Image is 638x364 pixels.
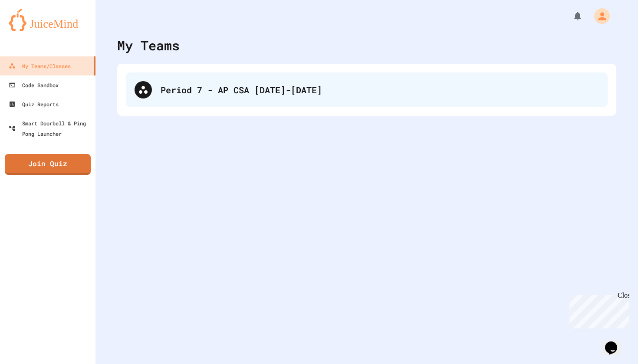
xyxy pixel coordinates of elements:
div: Code Sandbox [9,80,59,90]
iframe: chat widget [566,292,629,328]
div: Smart Doorbell & Ping Pong Launcher [9,118,92,139]
div: My Account [585,6,612,26]
img: logo-orange.svg [9,9,87,31]
div: My Teams [117,36,180,55]
div: Period 7 - AP CSA [DATE]-[DATE] [161,83,599,96]
div: My Notifications [556,9,585,23]
a: Join Quiz [5,154,91,175]
iframe: chat widget [602,329,629,355]
div: My Teams/Classes [9,61,71,71]
div: Chat with us now!Close [3,3,60,55]
div: Period 7 - AP CSA [DATE]-[DATE] [126,72,608,107]
div: Quiz Reports [9,99,59,109]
